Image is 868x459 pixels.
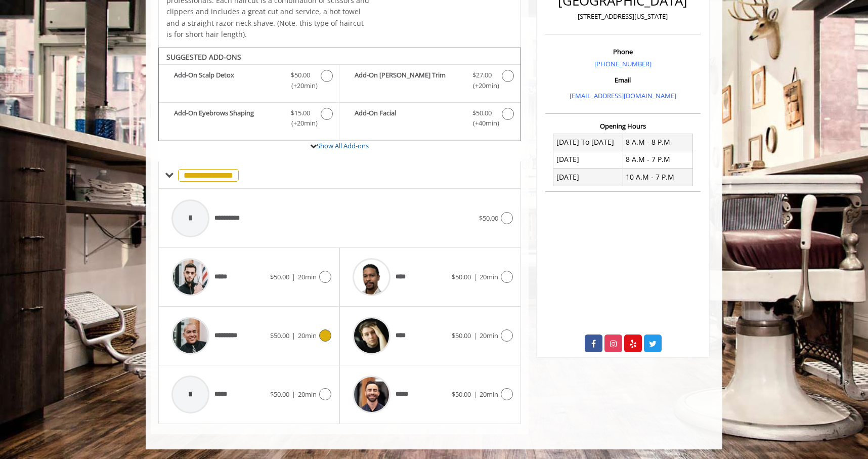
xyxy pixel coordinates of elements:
[548,48,698,55] h3: Phone
[452,272,471,281] span: $50.00
[473,331,477,340] span: |
[298,331,317,340] span: 20min
[291,70,310,80] span: $50.00
[623,151,692,168] td: 8 A.M - 7 P.M
[467,80,497,91] span: (+20min )
[355,70,462,91] b: Add-On [PERSON_NAME] Trim
[472,108,492,118] span: $50.00
[553,169,623,186] td: [DATE]
[164,70,334,94] label: Add-On Scalp Detox
[467,118,497,129] span: (+40min )
[292,390,295,399] span: |
[298,390,317,399] span: 20min
[270,272,289,281] span: $50.00
[473,272,477,281] span: |
[164,108,334,132] label: Add-On Eyebrows Shaping
[174,70,281,91] b: Add-On Scalp Detox
[355,108,462,129] b: Add-On Facial
[548,76,698,84] h3: Email
[286,118,316,129] span: (+20min )
[553,134,623,151] td: [DATE] To [DATE]
[166,52,241,62] b: SUGGESTED ADD-ONS
[317,141,369,150] a: Show All Add-ons
[270,331,289,340] span: $50.00
[291,108,310,118] span: $15.00
[292,331,295,340] span: |
[174,108,281,129] b: Add-On Eyebrows Shaping
[270,390,289,399] span: $50.00
[452,331,471,340] span: $50.00
[480,390,498,399] span: 20min
[479,214,498,223] span: $50.00
[480,331,498,340] span: 20min
[545,122,701,130] h3: Opening Hours
[623,134,692,151] td: 8 A.M - 8 P.M
[594,59,652,68] a: [PHONE_NUMBER]
[158,48,521,142] div: The Made Man Senior Barber Haircut Add-onS
[286,80,316,91] span: (+20min )
[292,272,295,281] span: |
[298,272,317,281] span: 20min
[344,108,515,132] label: Add-On Facial
[344,70,515,94] label: Add-On Beard Trim
[480,272,498,281] span: 20min
[570,91,676,100] a: [EMAIL_ADDRESS][DOMAIN_NAME]
[548,11,698,22] p: [STREET_ADDRESS][US_STATE]
[452,390,471,399] span: $50.00
[553,151,623,168] td: [DATE]
[472,70,492,80] span: $27.00
[623,169,692,186] td: 10 A.M - 7 P.M
[473,390,477,399] span: |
